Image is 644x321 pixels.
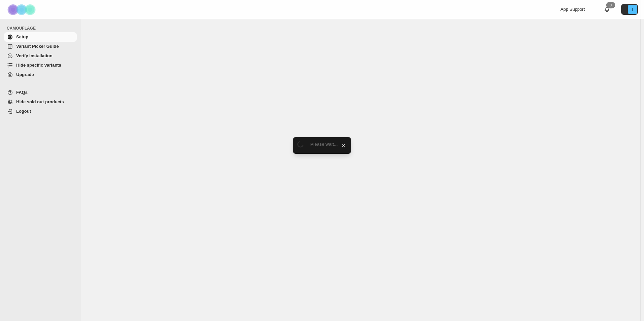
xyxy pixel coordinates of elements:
[7,26,77,31] span: CAMOUFLAGE
[4,70,77,79] a: Upgrade
[4,61,77,70] a: Hide specific variants
[16,99,64,104] span: Hide sold out products
[4,88,77,97] a: FAQs
[16,34,28,39] span: Setup
[4,42,77,51] a: Variant Picker Guide
[560,7,585,12] span: App Support
[5,0,39,19] img: Camouflage
[16,53,53,58] span: Verify Installation
[628,5,637,14] span: Avatar with initials I
[606,2,615,8] div: 0
[4,97,77,107] a: Hide sold out products
[632,7,633,11] text: I
[4,32,77,42] a: Setup
[16,63,61,68] span: Hide specific variants
[16,72,34,77] span: Upgrade
[4,107,77,116] a: Logout
[311,142,338,147] span: Please wait...
[4,51,77,61] a: Verify Installation
[16,109,31,114] span: Logout
[604,6,610,13] a: 0
[621,4,638,15] button: Avatar with initials I
[16,90,28,95] span: FAQs
[16,44,59,49] span: Variant Picker Guide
